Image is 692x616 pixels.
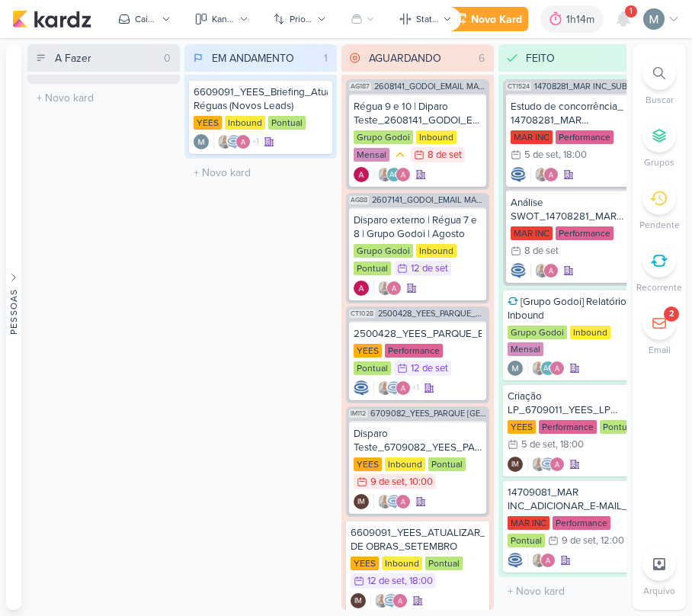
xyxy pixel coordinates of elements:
[251,136,259,148] span: +1
[349,310,375,318] span: CT1028
[540,553,556,568] img: Alessandra Gomes
[511,100,639,127] div: Estudo de concorrência_ 14708281_MAR INC_SUBLIME_JARDINS_PLANEJAMENTO ESTRATÉGICO
[405,477,433,487] div: , 10:00
[524,150,559,160] div: 5 de set
[473,50,491,66] div: 6
[386,167,402,182] div: Aline Gimenez Graciano
[508,295,642,322] div: [Grupo Godoi] Relatório Inbound
[377,281,392,296] img: Iara Santos
[543,263,559,278] img: Alessandra Gomes
[508,486,642,513] div: 14709081_MAR INC_ADICIONAR_E-MAIL_RD
[226,134,242,149] img: Caroline Traven De Andrade
[354,281,369,296] img: Alessandra Gomes
[370,409,486,418] span: 6709082_YEES_PARQUE BUENA VISTA_DISPARO
[194,134,209,149] img: Mariana Amorim
[534,82,643,91] span: 14708281_MAR INC_SUBLIME_JARDINS_PLANEJAMENTO ESTRATÉGICO
[508,361,523,376] img: Mariana Amorim
[374,593,389,608] img: Iara Santos
[508,390,642,417] div: Criação LP_6709011_YEES_LP MEETING_PARQUE BUENA VISTA
[511,130,553,144] div: MAR INC
[425,557,463,570] div: Pontual
[471,11,522,27] div: Novo Kard
[428,457,466,471] div: Pontual
[373,380,419,396] div: Colaboradores: Iara Santos, Caroline Traven De Andrade, Alessandra Gomes, Isabella Machado Guimarães
[357,499,365,506] p: IM
[373,281,402,296] div: Colaboradores: Iara Santos, Alessandra Gomes
[349,82,371,91] span: AG187
[643,584,675,598] p: Arquivo
[405,576,433,586] div: , 18:00
[508,553,523,568] img: Caroline Traven De Andrade
[354,361,391,375] div: Pontual
[354,344,382,358] div: YEES
[349,196,369,204] span: AG88
[354,427,482,454] div: Disparo Teste_6709082_YEES_PARQUE BUENA VISTA_DISPARO
[511,167,526,182] img: Caroline Traven De Andrade
[639,218,680,232] p: Pendente
[30,87,177,109] input: + Novo kard
[354,380,369,396] img: Caroline Traven De Andrade
[396,167,411,182] img: Alessandra Gomes
[636,281,682,294] p: Recorrente
[521,440,556,450] div: 5 de set
[416,244,457,258] div: Inbound
[354,457,382,471] div: YEES
[385,344,443,358] div: Performance
[354,380,369,396] div: Criador(a): Caroline Traven De Andrade
[373,167,411,182] div: Colaboradores: Iara Santos, Aline Gimenez Graciano, Alessandra Gomes
[508,457,523,472] div: Isabella Machado Guimarães
[531,553,546,568] img: Iara Santos
[527,361,565,376] div: Colaboradores: Iara Santos, Aline Gimenez Graciano, Alessandra Gomes
[373,494,411,509] div: Colaboradores: Iara Santos, Caroline Traven De Andrade, Alessandra Gomes
[643,8,665,30] img: Mariana Amorim
[213,134,259,149] div: Colaboradores: Iara Santos, Caroline Traven De Andrade, Alessandra Gomes, Isabella Machado Guimarães
[392,593,408,608] img: Alessandra Gomes
[644,156,674,169] p: Grupos
[354,494,369,509] div: Isabella Machado Guimarães
[508,516,549,530] div: MAR INC
[396,380,411,396] img: Alessandra Gomes
[225,116,265,130] div: Inbound
[508,361,523,376] div: Criador(a): Mariana Amorim
[511,263,526,278] img: Caroline Traven De Andrade
[351,557,379,570] div: YEES
[508,553,523,568] div: Criador(a): Caroline Traven De Andrade
[508,420,536,434] div: YEES
[428,150,462,160] div: 8 de set
[370,593,408,608] div: Colaboradores: Iara Santos, Caroline Traven De Andrade, Alessandra Gomes
[531,457,546,472] img: Iara Santos
[351,593,366,608] div: Isabella Machado Guimarães
[511,167,526,182] div: Criador(a): Caroline Traven De Andrade
[383,593,399,608] img: Caroline Traven De Andrade
[158,50,177,66] div: 0
[669,308,674,320] div: 2
[511,461,519,469] p: IM
[534,263,549,278] img: Iara Santos
[511,226,553,240] div: MAR INC
[559,150,587,160] div: , 18:00
[382,557,422,570] div: Inbound
[372,196,486,204] span: 2607141_GODOI_EMAIL MARKETING_AGOSTO
[530,263,559,278] div: Colaboradores: Iara Santos, Alessandra Gomes
[386,380,402,396] img: Caroline Traven De Andrade
[540,361,556,376] div: Aline Gimenez Graciano
[531,361,546,376] img: Iara Santos
[506,82,531,91] span: CT1524
[6,44,21,610] button: Pessoas
[556,130,614,144] div: Performance
[354,213,482,241] div: Disparo externo | Régua 7 e 8 | Grupo Godoi | Agosto
[354,281,369,296] div: Criador(a): Alessandra Gomes
[444,7,528,31] button: Novo Kard
[392,147,408,162] div: Prioridade Média
[377,380,392,396] img: Iara Santos
[556,226,614,240] div: Performance
[566,11,599,27] div: 1h14m
[543,365,553,373] p: AG
[354,167,369,182] img: Alessandra Gomes
[194,134,209,149] div: Criador(a): Mariana Amorim
[377,167,392,182] img: Iara Santos
[268,116,306,130] div: Pontual
[411,364,448,374] div: 12 de set
[194,85,328,113] div: 6609091_YEES_Briefing_Atualização Réguas (Novos Leads)
[508,326,567,339] div: Grupo Godoi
